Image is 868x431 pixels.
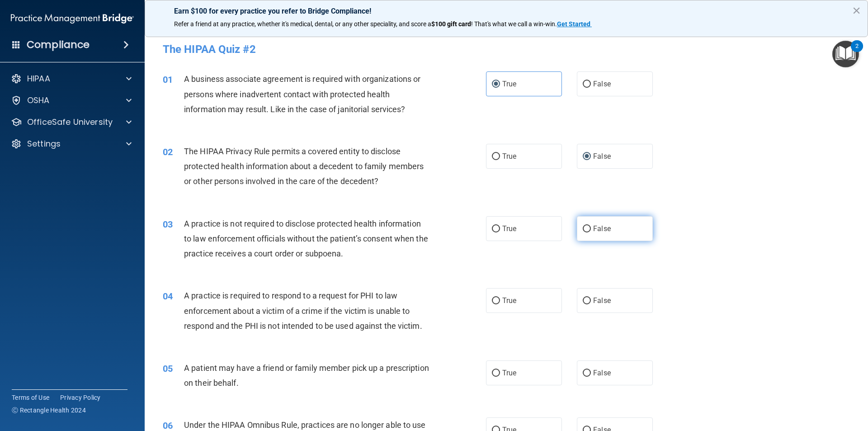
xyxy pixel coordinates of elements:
span: A patient may have a friend or family member pick up a prescription on their behalf. [184,363,429,388]
p: HIPAA [27,73,50,84]
input: False [583,153,591,160]
span: 01 [163,74,173,85]
input: True [492,298,500,304]
span: A practice is not required to disclose protected health information to law enforcement officials ... [184,219,428,258]
input: True [492,370,500,377]
button: Close [852,3,861,18]
div: 2 [855,46,859,58]
span: 03 [163,219,173,230]
span: A business associate agreement is required with organizations or persons where inadvertent contac... [184,74,420,114]
input: False [583,370,591,377]
span: A practice is required to respond to a request for PHI to law enforcement about a victim of a cri... [184,291,422,330]
img: PMB logo [11,9,134,28]
h4: Compliance [27,38,90,51]
span: False [593,369,611,377]
span: 05 [163,363,173,374]
p: OSHA [27,95,50,106]
p: Earn $100 for every practice you refer to Bridge Compliance! [174,7,839,15]
span: 02 [163,147,173,157]
input: False [583,81,591,88]
a: Terms of Use [12,393,49,402]
input: True [492,153,500,160]
p: Settings [27,138,61,149]
span: True [502,152,516,161]
p: OfficeSafe University [27,117,113,128]
input: True [492,81,500,88]
input: True [492,226,500,232]
h4: The HIPAA Quiz #2 [163,43,850,55]
span: Refer a friend at any practice, whether it's medical, dental, or any other speciality, and score a [174,20,431,28]
input: False [583,298,591,304]
span: False [593,80,611,88]
span: True [502,369,516,377]
span: Ⓒ Rectangle Health 2024 [12,406,86,415]
span: The HIPAA Privacy Rule permits a covered entity to disclose protected health information about a ... [184,147,424,186]
span: True [502,296,516,305]
a: Settings [11,138,132,149]
span: 04 [163,291,173,302]
a: Privacy Policy [60,393,101,402]
span: True [502,224,516,233]
a: Get Started [557,20,592,28]
span: False [593,296,611,305]
span: False [593,224,611,233]
a: OfficeSafe University [11,117,132,128]
button: Open Resource Center, 2 new notifications [832,41,859,67]
input: False [583,226,591,232]
strong: $100 gift card [431,20,471,28]
strong: Get Started [557,20,590,28]
span: True [502,80,516,88]
span: False [593,152,611,161]
a: OSHA [11,95,132,106]
span: ! That's what we call a win-win. [471,20,557,28]
span: 06 [163,420,173,431]
a: HIPAA [11,73,132,84]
